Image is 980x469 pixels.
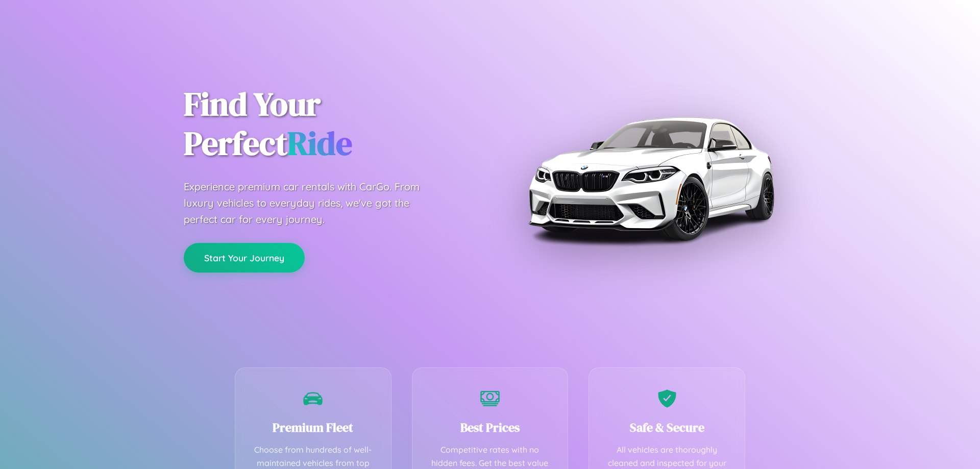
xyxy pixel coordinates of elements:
[184,179,439,228] p: Experience premium car rentals with CarGo. From luxury vehicles to everyday rides, we've got the ...
[428,419,553,436] h3: Best Prices
[523,51,778,306] img: Premium BMW car rental vehicle
[604,419,729,436] h3: Safe & Secure
[184,243,305,273] button: Start Your Journey
[184,85,475,163] h1: Find Your Perfect
[287,121,352,165] span: Ride
[251,419,376,436] h3: Premium Fleet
